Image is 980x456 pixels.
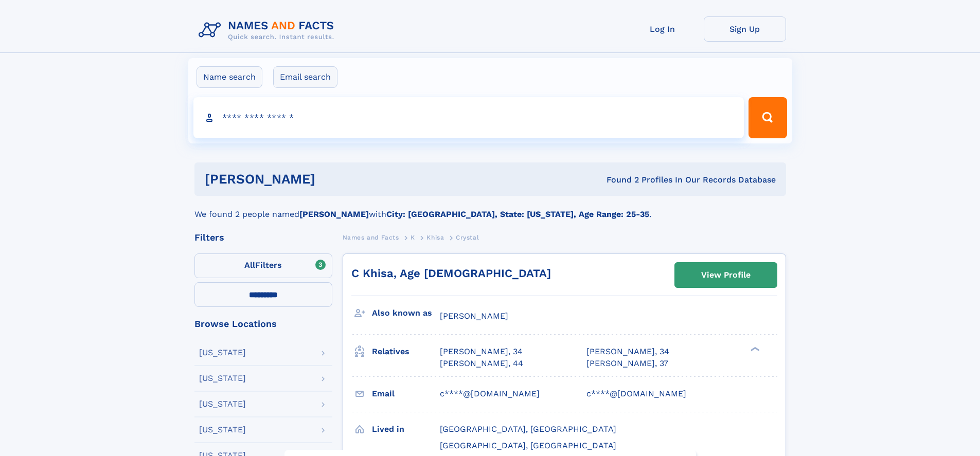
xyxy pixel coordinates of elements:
h1: [PERSON_NAME] [205,173,461,186]
input: search input [193,97,744,138]
a: Names and Facts [343,231,399,244]
div: Found 2 Profiles In Our Records Database [461,174,776,186]
div: ❯ [748,346,760,353]
h3: Email [372,385,440,403]
a: [PERSON_NAME], 44 [440,358,523,369]
label: Email search [273,66,337,88]
h3: Also known as [372,304,440,322]
b: [PERSON_NAME] [299,209,369,219]
button: Search Button [749,97,787,138]
div: [US_STATE] [199,374,246,382]
a: [PERSON_NAME], 37 [586,358,668,369]
a: View Profile [675,263,777,287]
div: [US_STATE] [199,426,246,434]
b: City: [GEOGRAPHIC_DATA], State: [US_STATE], Age Range: 25-35 [386,209,649,219]
div: Filters [194,233,332,242]
span: Khisa [426,234,444,241]
div: Browse Locations [194,319,332,329]
a: K [411,231,415,244]
span: [GEOGRAPHIC_DATA], [GEOGRAPHIC_DATA] [440,441,616,450]
div: We found 2 people named with . [194,196,786,221]
span: [GEOGRAPHIC_DATA], [GEOGRAPHIC_DATA] [440,424,616,434]
label: Name search [197,66,262,88]
a: Sign Up [704,16,786,42]
div: [US_STATE] [199,400,246,408]
span: All [244,260,255,270]
div: [US_STATE] [199,349,246,357]
img: Logo Names and Facts [194,16,343,44]
div: View Profile [701,263,751,287]
span: K [411,234,415,241]
span: Crystal [456,234,479,241]
h3: Relatives [372,343,440,360]
span: [PERSON_NAME] [440,311,508,321]
a: C Khisa, Age [DEMOGRAPHIC_DATA] [351,267,551,280]
a: Log In [621,16,704,42]
h3: Lived in [372,421,440,438]
a: [PERSON_NAME], 34 [440,346,523,357]
a: [PERSON_NAME], 34 [586,346,669,357]
a: Khisa [426,231,444,244]
label: Filters [194,253,332,278]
